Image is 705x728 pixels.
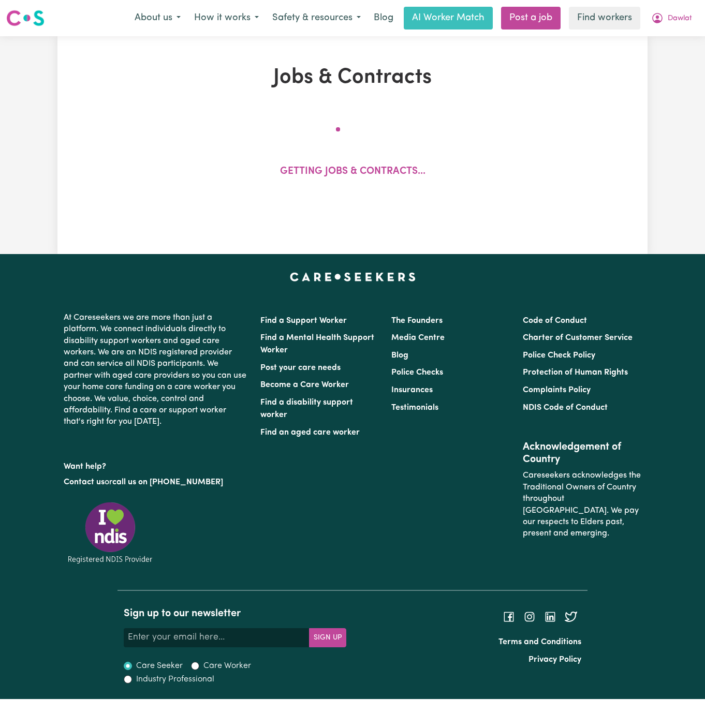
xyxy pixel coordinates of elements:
[260,317,347,325] a: Find a Support Worker
[260,364,341,372] a: Post your care needs
[498,638,581,646] a: Terms and Conditions
[404,7,493,29] a: AI Worker Match
[523,441,641,466] h2: Acknowledgement of Country
[391,351,408,360] a: Blog
[565,612,577,620] a: Follow Careseekers on Twitter
[124,607,346,620] h2: Sign up to our newsletter
[6,9,45,27] img: Careseekers logo
[644,7,699,29] button: My Account
[203,660,251,672] label: Care Worker
[113,65,592,90] h1: Jobs & Contracts
[501,7,561,29] a: Post a job
[64,457,248,472] p: Want help?
[64,478,105,486] a: Contact us
[64,308,248,432] p: At Careseekers we are more than just a platform. We connect individuals directly to disability su...
[503,612,515,620] a: Follow Careseekers on Facebook
[523,368,628,377] a: Protection of Human Rights
[64,472,248,492] p: or
[368,7,400,29] a: Blog
[260,398,353,419] a: Find a disability support worker
[136,673,214,686] label: Industry Professional
[528,656,581,664] a: Privacy Policy
[523,612,536,620] a: Follow Careseekers on Instagram
[391,368,443,377] a: Police Checks
[569,7,640,29] a: Find workers
[391,317,443,325] a: The Founders
[391,386,433,394] a: Insurances
[260,381,349,389] a: Become a Care Worker
[112,478,223,486] a: call us on [PHONE_NUMBER]
[280,165,425,180] p: Getting jobs & contracts...
[136,660,183,672] label: Care Seeker
[523,317,587,325] a: Code of Conduct
[64,500,157,565] img: Registered NDIS provider
[391,404,438,412] a: Testimonials
[391,334,445,342] a: Media Centre
[523,334,633,342] a: Charter of Customer Service
[309,628,346,647] button: Subscribe
[544,612,556,620] a: Follow Careseekers on LinkedIn
[128,7,187,29] button: About us
[124,628,310,647] input: Enter your email here...
[6,6,45,30] a: Careseekers logo
[260,334,374,354] a: Find a Mental Health Support Worker
[523,351,595,360] a: Police Check Policy
[260,428,360,437] a: Find an aged care worker
[266,7,368,29] button: Safety & resources
[523,386,591,394] a: Complaints Policy
[187,7,266,29] button: How it works
[523,404,608,412] a: NDIS Code of Conduct
[668,13,692,24] span: Dawlat
[523,466,641,543] p: Careseekers acknowledges the Traditional Owners of Country throughout [GEOGRAPHIC_DATA]. We pay o...
[290,273,416,281] a: Careseekers home page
